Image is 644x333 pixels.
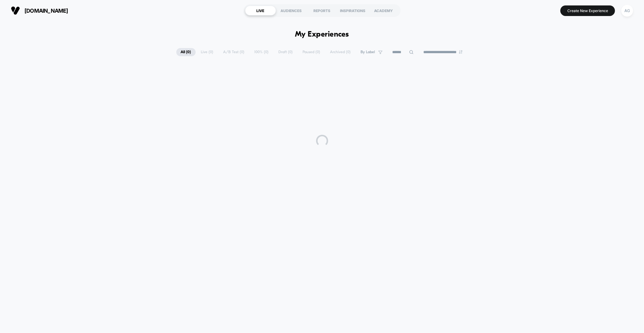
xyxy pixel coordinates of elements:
button: Create New Experience [560,5,615,16]
div: LIVE [245,6,276,15]
div: AUDIENCES [276,6,307,15]
img: Visually logo [11,6,20,15]
button: [DOMAIN_NAME] [9,6,70,15]
div: AG [621,5,633,17]
span: All ( 0 ) [176,48,196,56]
img: end [459,50,463,54]
span: [DOMAIN_NAME] [24,8,68,14]
h1: My Experiences [295,30,349,39]
button: AG [620,5,635,17]
span: By Label [361,50,375,54]
div: ACADEMY [368,6,399,15]
div: INSPIRATIONS [338,6,368,15]
div: REPORTS [307,6,338,15]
